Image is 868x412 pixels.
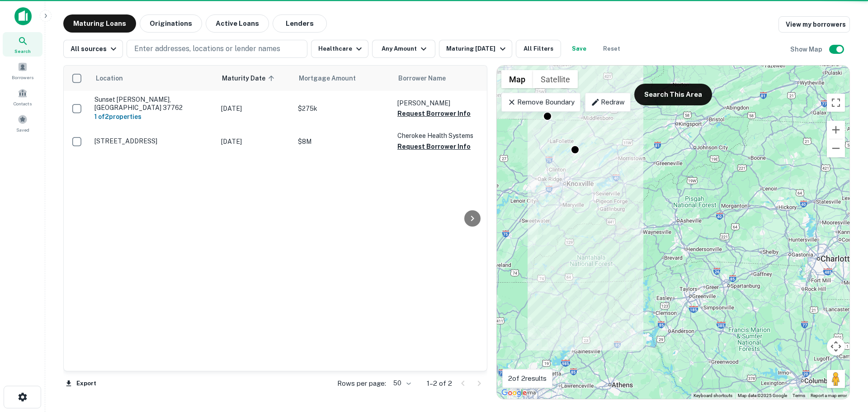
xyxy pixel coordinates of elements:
[827,337,845,355] button: Map camera controls
[372,40,435,58] button: Any Amount
[398,73,446,84] span: Borrower Name
[827,139,845,157] button: Zoom out
[94,137,212,145] p: [STREET_ADDRESS]
[427,378,452,389] p: 1–2 of 2
[311,40,368,58] button: Healthcare
[497,66,849,399] div: 0
[299,73,368,84] span: Mortgage Amount
[634,84,712,105] button: Search This Area
[738,393,787,398] span: Map data ©2025 Google
[499,387,529,399] a: Open this area in Google Maps (opens a new window)
[507,97,575,108] p: Remove Boundary
[206,14,269,33] button: Active Loans
[565,40,594,58] button: Save your search to get updates of matches that match your search criteria.
[508,373,547,384] p: 2 of 2 results
[501,70,533,88] button: Show street map
[823,340,868,383] iframe: Chat Widget
[12,74,33,81] span: Borrowers
[446,43,508,54] div: Maturing [DATE]
[397,98,488,108] p: [PERSON_NAME]
[393,66,492,91] th: Borrower Name
[3,85,42,109] a: Contacts
[3,32,42,57] a: Search
[793,393,805,398] a: Terms (opens in new tab)
[90,66,217,91] th: Location
[3,111,42,135] a: Saved
[597,40,626,58] button: Reset
[94,112,212,122] h6: 1 of 2 properties
[16,126,29,133] span: Saved
[827,94,845,112] button: Toggle fullscreen view
[14,100,32,107] span: Contacts
[217,66,293,91] th: Maturity Date
[63,377,99,390] button: Export
[439,40,512,58] button: Maturing [DATE]
[14,47,31,55] span: Search
[778,16,850,33] a: View my borrowers
[293,66,393,91] th: Mortgage Amount
[222,73,277,84] span: Maturity Date
[63,14,136,33] button: Maturing Loans
[533,70,578,88] button: Show satellite imagery
[298,104,388,114] p: $275k
[3,58,42,83] a: Borrowers
[71,43,119,54] div: All sources
[693,393,732,399] button: Keyboard shortcuts
[221,137,289,147] p: [DATE]
[516,40,561,58] button: All Filters
[63,40,123,58] button: All sources
[397,141,471,152] button: Request Borrower Info
[221,104,289,114] p: [DATE]
[95,73,123,84] span: Location
[127,40,307,58] button: Enter addresses, locations or lender names
[94,95,212,112] p: Sunset [PERSON_NAME], [GEOGRAPHIC_DATA] 37762
[397,131,488,141] p: Cherokee Health Systems
[298,137,388,147] p: $8M
[140,14,202,33] button: Originations
[591,97,625,108] p: Redraw
[790,44,824,54] h6: Show Map
[390,377,412,390] div: 50
[273,14,327,33] button: Lenders
[337,378,386,389] p: Rows per page:
[811,393,847,398] a: Report a map error
[499,387,529,399] img: Google
[134,43,280,54] p: Enter addresses, locations or lender names
[827,121,845,139] button: Zoom in
[14,7,32,25] img: capitalize-icon.png
[397,108,471,119] button: Request Borrower Info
